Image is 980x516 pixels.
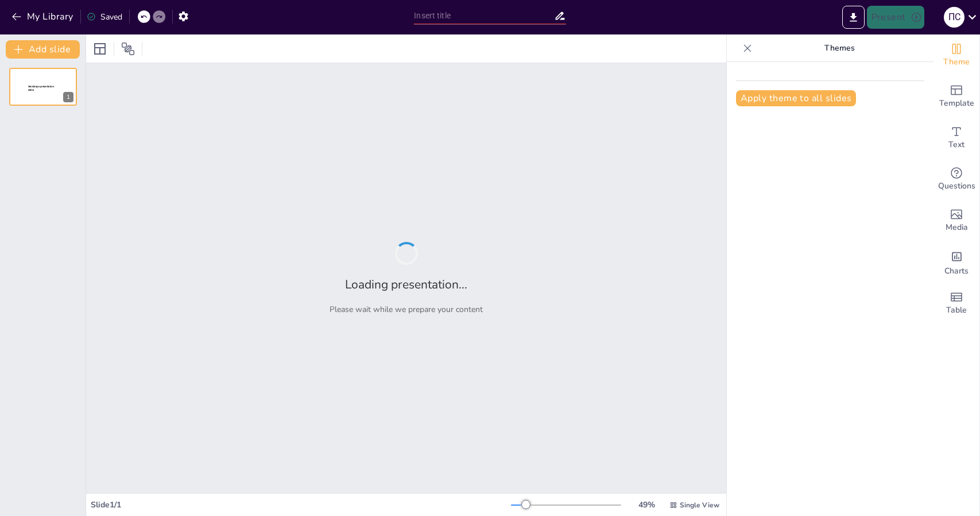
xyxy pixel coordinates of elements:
div: Change the overall theme [933,34,979,76]
span: Text [948,138,964,151]
span: Charts [944,265,969,278]
span: Table [946,304,967,317]
div: 1 [63,92,73,102]
span: Sendsteps presentation editor [28,85,54,91]
span: Media [946,221,968,234]
h2: Loading presentation... [345,276,467,292]
div: Add a table [933,283,979,324]
div: Get real-time input from your audience [933,159,979,200]
div: П С [944,7,964,28]
div: Slide 1 / 1 [91,499,511,510]
div: Saved [87,11,122,22]
button: Add slide [6,40,80,59]
button: Export to PowerPoint [842,6,865,29]
div: Add ready made slides [933,76,979,117]
p: Please wait while we prepare your content [330,304,483,315]
div: Sendsteps presentation editor1 [9,68,77,106]
button: Apply theme to all slides [736,90,856,106]
button: Present [867,6,924,29]
div: Add images, graphics, shapes or video [933,200,979,241]
button: My Library [9,7,78,26]
input: Insert title [414,7,554,24]
p: Themes [757,34,922,62]
span: Questions [938,180,975,192]
div: 49 % [633,499,660,510]
span: Position [121,42,135,56]
button: П С [944,6,964,29]
div: Layout [91,40,109,58]
span: Single View [680,500,719,510]
span: Template [939,97,974,110]
span: Theme [943,56,970,68]
div: Add text boxes [933,117,979,159]
div: Add charts and graphs [933,241,979,283]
